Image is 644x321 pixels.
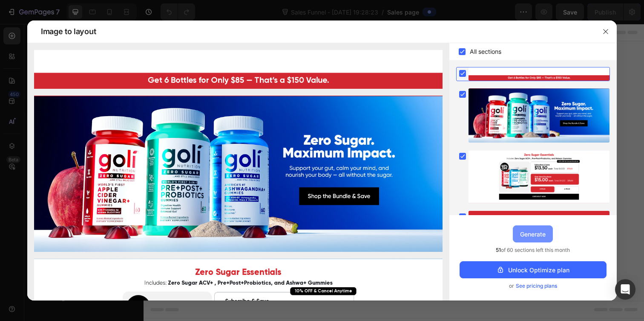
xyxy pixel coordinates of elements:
span: All sections [470,47,501,57]
span: of 60 sections left this month [496,246,570,254]
div: Unlock Optimize plan [496,266,569,274]
button: Explore templates [271,171,343,188]
button: Use existing page designs [169,171,266,188]
div: Generate [520,230,546,239]
span: Image to layout [41,26,96,37]
span: 51 [496,247,501,253]
div: Start with Generating from URL or image [198,219,313,226]
span: See pricing plans [516,282,557,290]
div: Start building with Sections/Elements or [191,154,320,164]
div: or [460,282,607,290]
div: Open Intercom Messenger [615,279,635,300]
button: Unlock Optimize plan [460,261,607,278]
button: Generate [513,225,553,242]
